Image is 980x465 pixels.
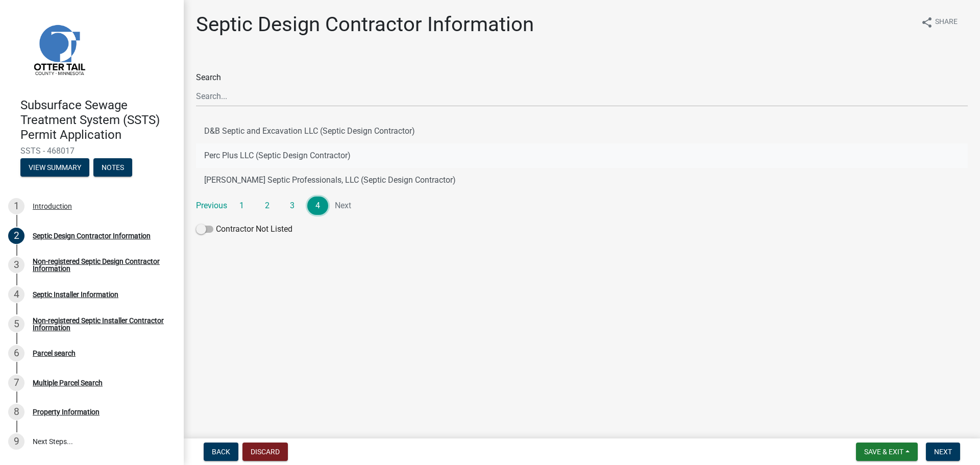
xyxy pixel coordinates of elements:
[204,443,238,461] button: Back
[20,11,97,87] img: Otter Tail County, Minnesota
[196,197,227,215] a: Previous
[196,12,534,37] h1: Septic Design Contractor Information
[20,98,176,142] h4: Subsurface Sewage Treatment System (SSTS) Permit Application
[282,197,303,215] a: 3
[33,408,100,415] div: Property Information
[242,443,288,461] button: Discard
[20,146,163,156] span: SSTS - 468017
[196,86,968,107] input: Search...
[926,443,960,461] button: Next
[8,404,24,420] div: 8
[196,168,968,192] button: [PERSON_NAME] Septic Professionals, LLC (Septic Design Contractor)
[33,203,72,210] div: Introduction
[856,443,918,461] button: Save & Exit
[196,197,968,215] nav: Page navigation
[913,12,966,32] button: shareShare
[33,291,118,298] div: Septic Installer Information
[8,345,24,361] div: 6
[864,448,903,456] span: Save & Exit
[935,16,958,29] span: Share
[33,317,167,331] div: Non-registered Septic Installer Contractor Information
[196,143,968,168] button: Perc Plus LLC (Septic Design Contractor)
[8,228,24,244] div: 2
[8,316,24,332] div: 5
[8,375,24,391] div: 7
[93,158,132,177] button: Notes
[8,198,24,214] div: 1
[33,379,103,386] div: Multiple Parcel Search
[8,257,24,273] div: 3
[934,448,952,456] span: Next
[33,350,76,357] div: Parcel search
[8,433,24,450] div: 9
[307,197,329,215] a: 4
[33,232,151,239] div: Septic Design Contractor Information
[196,119,968,143] button: D&B Septic and Excavation LLC (Septic Design Contractor)
[231,197,253,215] a: 1
[196,223,292,235] label: Contractor Not Listed
[20,158,89,177] button: View Summary
[257,197,278,215] a: 2
[921,16,933,29] i: share
[8,286,24,303] div: 4
[93,164,132,173] wm-modal-confirm: Notes
[20,164,89,173] wm-modal-confirm: Summary
[212,448,230,456] span: Back
[33,258,167,272] div: Non-registered Septic Design Contractor Information
[196,74,221,82] label: Search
